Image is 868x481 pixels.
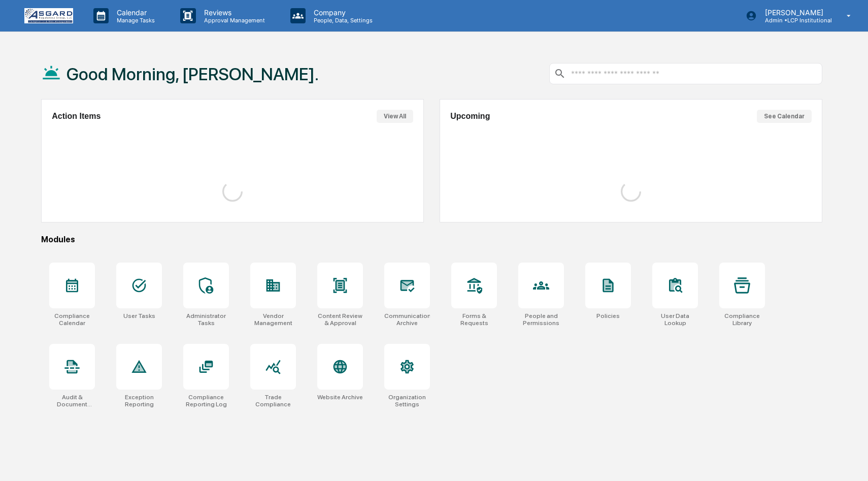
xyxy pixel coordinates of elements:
[116,394,162,408] div: Exception Reporting
[306,17,378,24] p: People, Data, Settings
[450,112,490,121] h2: Upcoming
[52,112,101,121] h2: Action Items
[109,8,160,17] p: Calendar
[49,394,95,408] div: Audit & Document Logs
[757,8,832,17] p: [PERSON_NAME]
[250,312,296,327] div: Vendor Management
[196,17,270,24] p: Approval Management
[24,8,73,23] img: logo
[757,110,812,123] button: See Calendar
[451,312,497,327] div: Forms & Requests
[596,312,620,319] div: Policies
[183,394,229,408] div: Compliance Reporting Log
[250,394,296,408] div: Trade Compliance
[109,17,160,24] p: Manage Tasks
[518,312,564,327] div: People and Permissions
[66,64,319,84] h1: Good Morning, [PERSON_NAME].
[317,394,363,401] div: Website Archive
[41,235,822,244] div: Modules
[757,17,832,24] p: Admin • LCP Institutional
[196,8,270,17] p: Reviews
[377,110,413,123] button: View All
[384,394,430,408] div: Organization Settings
[719,312,765,327] div: Compliance Library
[183,312,229,327] div: Administrator Tasks
[49,312,95,327] div: Compliance Calendar
[652,312,698,327] div: User Data Lookup
[123,312,155,319] div: User Tasks
[317,312,363,327] div: Content Review & Approval
[384,312,430,327] div: Communications Archive
[306,8,378,17] p: Company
